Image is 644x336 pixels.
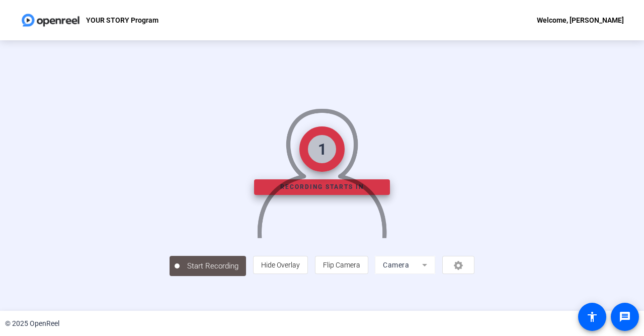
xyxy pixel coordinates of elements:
img: overlay [256,101,388,238]
button: Hide Overlay [253,256,308,274]
mat-icon: accessibility [586,311,598,323]
button: Flip Camera [315,256,368,274]
span: Start Recording [180,260,246,272]
span: Hide Overlay [261,261,300,269]
img: OpenReel logo [20,10,81,30]
mat-icon: message [619,311,631,323]
div: Welcome, [PERSON_NAME] [537,14,624,26]
div: © 2025 OpenReel [5,318,59,329]
span: Flip Camera [323,261,360,269]
div: 1 [318,138,327,161]
p: YOUR STORY Program [86,14,158,26]
button: Start Recording [170,256,246,276]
